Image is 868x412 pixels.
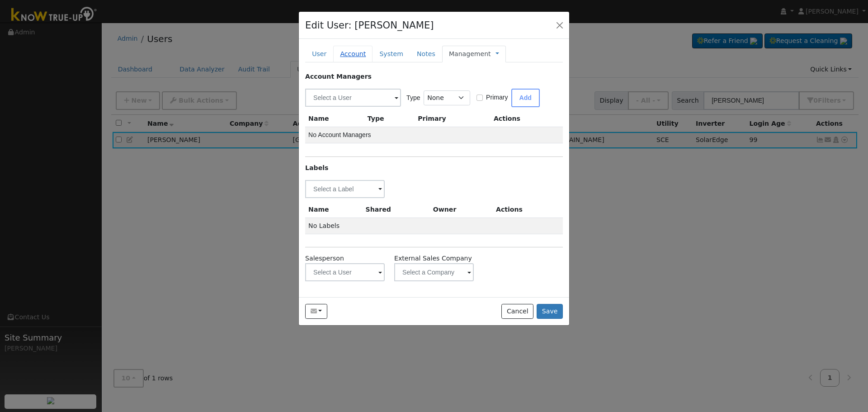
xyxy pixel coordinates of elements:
[305,46,333,62] a: User
[449,49,491,59] a: Management
[493,202,563,218] th: Actions
[486,93,508,102] label: Primary
[305,304,327,319] button: bean_k81@yahoo.com
[501,304,533,319] button: Cancel
[305,18,434,33] h4: Edit User: [PERSON_NAME]
[333,46,373,62] a: Account
[305,127,563,143] td: No Account Managers
[305,164,328,171] strong: Labels
[305,202,362,218] th: Name
[394,263,474,281] input: Select a Company
[305,218,563,234] td: No Labels
[305,111,364,127] th: Name
[406,93,420,103] label: Type
[305,180,385,198] input: Select a Label
[491,111,563,127] th: Actions
[305,254,344,263] label: Salesperson
[305,73,372,80] strong: Account Managers
[410,46,442,62] a: Notes
[511,89,540,107] button: Add
[415,111,491,127] th: Primary
[476,95,483,101] input: Primary
[305,89,401,107] input: Select a User
[363,202,430,218] th: Shared
[394,254,472,263] label: External Sales Company
[373,46,410,62] a: System
[364,111,415,127] th: Type
[305,263,385,281] input: Select a User
[537,304,563,319] button: Save
[430,202,493,218] th: Owner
